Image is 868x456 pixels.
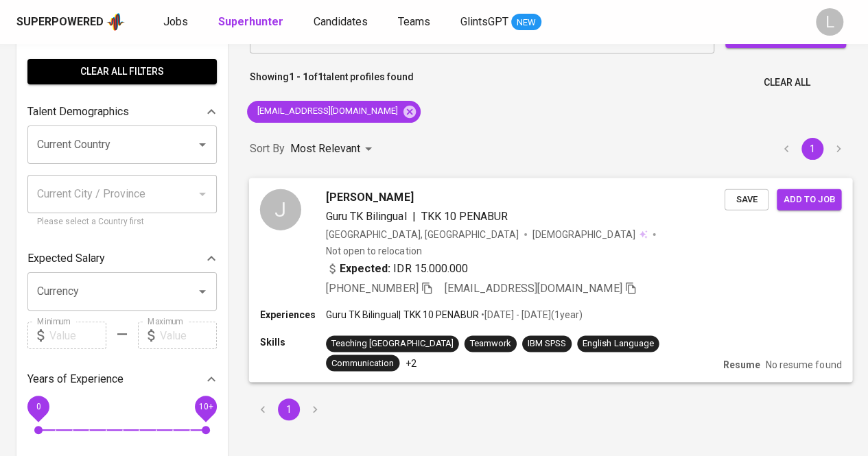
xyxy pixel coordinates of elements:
[250,70,414,95] p: Showing of talent profiles found
[27,59,217,84] button: Clear All filters
[290,136,377,162] div: Most Relevant
[326,209,406,222] span: Guru TK Bilingual
[260,189,301,230] div: J
[511,16,541,29] span: NEW
[260,335,326,349] p: Skills
[106,12,125,32] img: app logo
[247,105,406,118] span: [EMAIL_ADDRESS][DOMAIN_NAME]
[816,8,843,36] div: L
[764,74,810,91] span: Clear All
[218,15,283,28] b: Superhunter
[290,141,360,157] p: Most Relevant
[326,260,468,276] div: IDR 15.000.000
[405,356,416,370] p: +2
[331,357,394,370] div: Communication
[784,191,834,207] span: Add to job
[37,215,207,229] p: Please select a Country first
[398,14,433,31] a: Teams
[340,260,390,276] b: Expected:
[398,15,430,28] span: Teams
[460,14,541,31] a: GlintsGPT NEW
[773,138,852,160] nav: pagination navigation
[331,337,454,350] div: Teaching [GEOGRAPHIC_DATA]
[250,178,852,382] a: J[PERSON_NAME]Guru TK Bilingual|TKK 10 PENABUR[GEOGRAPHIC_DATA], [GEOGRAPHIC_DATA][DEMOGRAPHIC_DA...
[460,15,508,28] span: GlintsGPT
[326,243,421,257] p: Not open to relocation
[198,402,213,411] span: 10+
[193,282,212,301] button: Open
[27,245,217,272] div: Expected Salary
[723,357,760,371] p: Resume
[326,282,418,295] span: [PHONE_NUMBER]
[583,337,653,350] div: English Language
[27,98,217,125] div: Talent Demographics
[160,322,217,349] input: Value
[470,337,511,350] div: Teamwork
[725,189,769,210] button: Save
[27,365,217,393] div: Years of Experience
[289,71,308,82] b: 1 - 1
[27,371,124,387] p: Years of Experience
[27,104,129,120] p: Talent Demographics
[758,70,816,95] button: Clear All
[326,227,519,241] div: [GEOGRAPHIC_DATA], [GEOGRAPHIC_DATA]
[777,189,841,210] button: Add to job
[766,357,841,371] p: No resume found
[528,337,566,350] div: IBM SPSS
[163,15,188,28] span: Jobs
[801,138,823,160] button: page 1
[479,308,583,322] p: • [DATE] - [DATE] ( 1 year )
[16,14,104,30] div: Superpowered
[250,141,285,157] p: Sort By
[278,398,300,420] button: page 1
[314,14,371,31] a: Candidates
[250,398,328,420] nav: pagination navigation
[36,402,40,411] span: 0
[260,308,326,322] p: Experiences
[27,250,105,267] p: Expected Salary
[314,15,368,28] span: Candidates
[532,227,637,241] span: [DEMOGRAPHIC_DATA]
[38,63,206,80] span: Clear All filters
[193,135,212,154] button: Open
[49,322,106,349] input: Value
[247,101,421,123] div: [EMAIL_ADDRESS][DOMAIN_NAME]
[421,209,507,222] span: TKK 10 PENABUR
[16,12,125,32] a: Superpoweredapp logo
[326,308,479,322] p: Guru TK Bilingual | TKK 10 PENABUR
[412,208,415,224] span: |
[326,189,413,205] span: [PERSON_NAME]
[731,191,762,207] span: Save
[445,282,622,295] span: [EMAIL_ADDRESS][DOMAIN_NAME]
[218,14,286,31] a: Superhunter
[163,14,191,31] a: Jobs
[318,71,323,82] b: 1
